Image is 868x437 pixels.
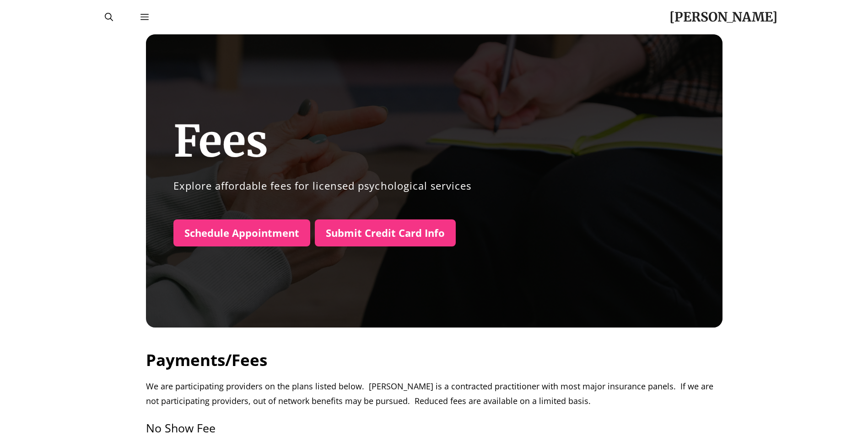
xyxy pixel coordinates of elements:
[146,379,722,409] p: We are participating providers on the plans listed below. [PERSON_NAME] is a contracted practitio...
[146,350,722,370] h2: Payments/Fees
[315,219,456,247] a: Submit Credit Card Info
[173,177,472,195] p: Explore affordable fees for licensed psychological services
[173,115,268,168] h1: Fees
[669,9,777,25] a: [PERSON_NAME]
[173,219,310,247] a: Schedule Appointment
[146,421,722,435] h3: No Show Fee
